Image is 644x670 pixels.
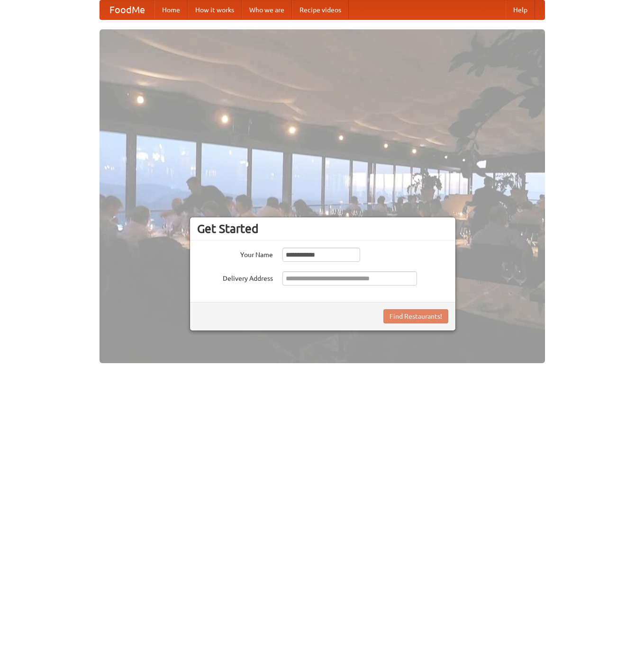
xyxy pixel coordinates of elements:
[197,248,273,259] label: Your Name
[188,0,242,19] a: How it works
[154,0,188,19] a: Home
[292,0,349,19] a: Recipe videos
[506,0,535,19] a: Help
[197,271,273,283] label: Delivery Address
[383,309,448,323] button: Find Restaurants!
[242,0,292,19] a: Who we are
[197,222,448,236] h3: Get Started
[100,0,154,19] a: FoodMe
